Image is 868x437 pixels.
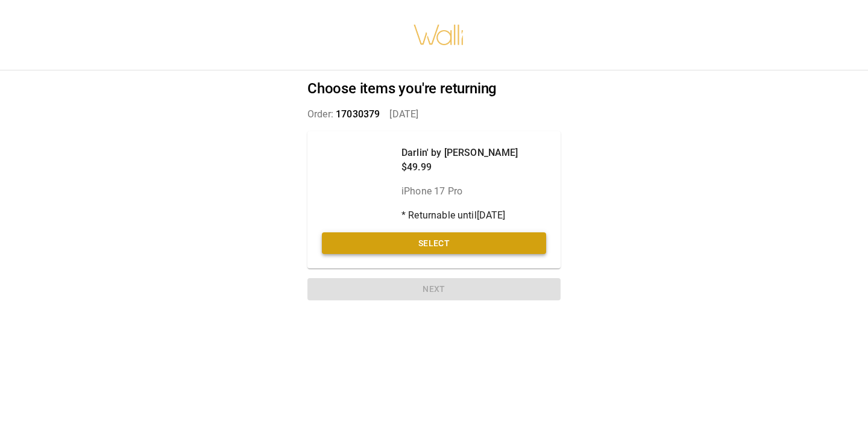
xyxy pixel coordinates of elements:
[413,9,465,61] img: walli-inc.myshopify.com
[401,160,518,175] p: $49.99
[401,146,518,160] p: Darlin' by [PERSON_NAME]
[307,80,561,98] h2: Choose items you're returning
[307,107,561,122] p: Order: [DATE]
[401,208,518,223] p: * Returnable until [DATE]
[401,184,518,199] p: iPhone 17 Pro
[322,232,546,255] button: Select
[336,108,380,120] span: 17030379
